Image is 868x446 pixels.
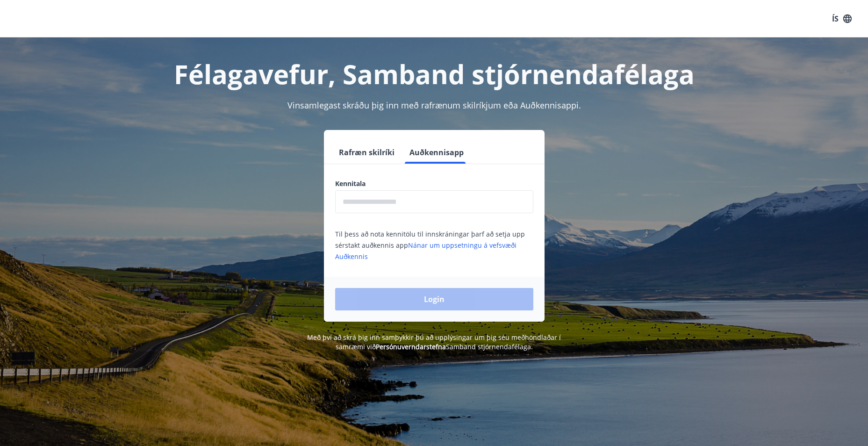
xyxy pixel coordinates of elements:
span: Til þess að nota kennitölu til innskráningar þarf að setja upp sérstakt auðkennis app [335,230,525,261]
button: Auðkennisapp [406,141,467,164]
button: Rafræn skilríki [335,141,398,164]
label: Kennitala [335,179,533,188]
span: Með því að skrá þig inn samþykkir þú að upplýsingar um þig séu meðhöndlaðar í samræmi við Samband... [307,333,561,351]
a: Persónuverndarstefna [376,342,446,351]
a: Nánar um uppsetningu á vefsvæði Auðkennis [335,241,516,261]
span: Vinsamlegast skráðu þig inn með rafrænum skilríkjum eða Auðkennisappi. [287,100,581,111]
h1: Félagavefur, Samband stjórnendafélaga [109,56,760,92]
button: ÍS [827,10,857,27]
